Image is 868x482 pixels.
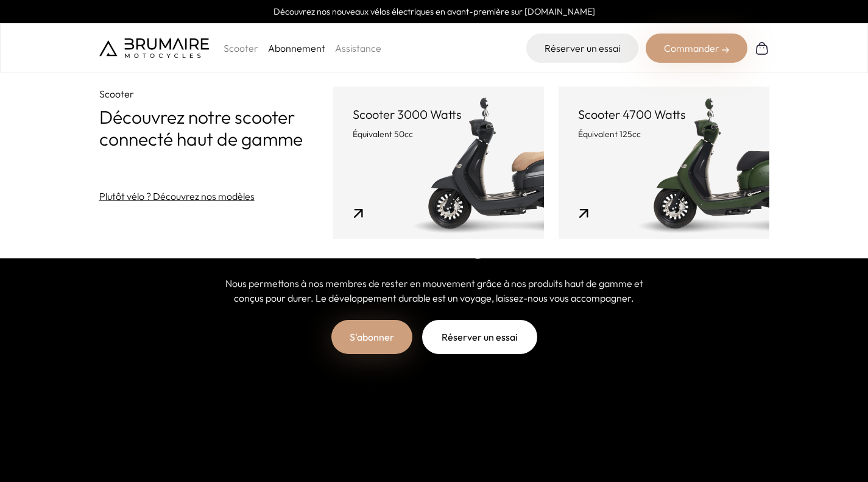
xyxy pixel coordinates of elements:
p: Équivalent 125cc [578,128,750,140]
img: right-arrow-2.png [722,46,729,54]
a: Plutôt vélo ? Découvrez nos modèles [99,189,255,204]
p: Découvrez notre scooter connecté haut de gamme [99,106,333,150]
a: Abonnement [268,42,325,54]
img: Brumaire Motocycles [99,38,209,58]
a: Scooter 4700 Watts Équivalent 125cc [559,87,769,239]
a: Assistance [335,42,381,54]
div: Commander [646,34,747,63]
span: Nous permettons à nos membres de rester en mouvement grâce à nos produits haut de gamme et conçus... [225,277,643,304]
a: Réserver un essai [422,320,537,354]
p: Scooter [224,41,258,55]
h1: Flex by Brumaire [257,222,611,267]
img: Panier [755,41,769,55]
p: Équivalent 50cc [353,128,524,140]
a: Réserver un essai [526,34,638,63]
p: Scooter 3000 Watts [353,106,524,123]
p: Scooter 4700 Watts [578,106,750,123]
a: Scooter 3000 Watts Équivalent 50cc [333,87,544,239]
p: Scooter [99,87,333,101]
a: S'abonner [331,320,412,354]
